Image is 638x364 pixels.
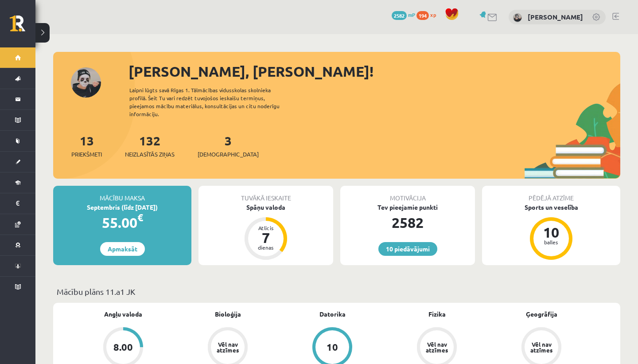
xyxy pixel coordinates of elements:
[53,212,191,233] div: 55.00
[482,203,620,261] a: Sports un veselība 10 balles
[198,133,259,159] a: 3[DEMOGRAPHIC_DATA]
[482,203,620,212] div: Sports un veselība
[53,186,191,203] div: Mācību maksa
[430,11,436,18] span: xp
[253,225,279,231] div: Atlicis
[57,286,617,297] p: Mācību plāns 11.a1 JK
[215,309,241,319] a: Bioloģija
[215,341,240,353] div: Vēl nav atzīmes
[428,309,446,319] a: Fizika
[71,150,102,159] span: Priekšmeti
[327,342,338,352] div: 10
[513,13,522,22] img: Vaļerija Guka
[340,212,475,233] div: 2582
[53,203,191,212] div: Septembris (līdz [DATE])
[198,203,333,261] a: Spāņu valoda Atlicis 7 dienas
[137,211,143,224] span: €
[526,309,557,319] a: Ģeogrāfija
[129,86,295,118] div: Laipni lūgts savā Rīgas 1. Tālmācības vidusskolas skolnieka profilā. Šeit Tu vari redzēt tuvojošo...
[253,231,279,245] div: 7
[125,133,175,159] a: 132Neizlasītās ziņas
[198,186,333,203] div: Tuvākā ieskaite
[416,11,440,18] a: 194 xp
[538,239,564,245] div: balles
[392,11,415,18] a: 2582 mP
[416,11,429,20] span: 194
[340,186,475,203] div: Motivācija
[378,242,437,256] a: 10 piedāvājumi
[319,309,346,319] a: Datorika
[198,150,259,159] span: [DEMOGRAPHIC_DATA]
[408,11,415,18] span: mP
[529,341,554,353] div: Vēl nav atzīmes
[71,133,102,159] a: 13Priekšmeti
[198,203,333,212] div: Spāņu valoda
[104,309,142,319] a: Angļu valoda
[125,150,175,159] span: Neizlasītās ziņas
[10,16,35,38] a: Rīgas 1. Tālmācības vidusskola
[100,242,145,256] a: Apmaksāt
[424,341,449,353] div: Vēl nav atzīmes
[128,61,620,82] div: [PERSON_NAME], [PERSON_NAME]!
[113,342,133,352] div: 8.00
[528,12,583,21] a: [PERSON_NAME]
[253,245,279,250] div: dienas
[340,203,475,212] div: Tev pieejamie punkti
[482,186,620,203] div: Pēdējā atzīme
[538,225,564,239] div: 10
[392,11,407,20] span: 2582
